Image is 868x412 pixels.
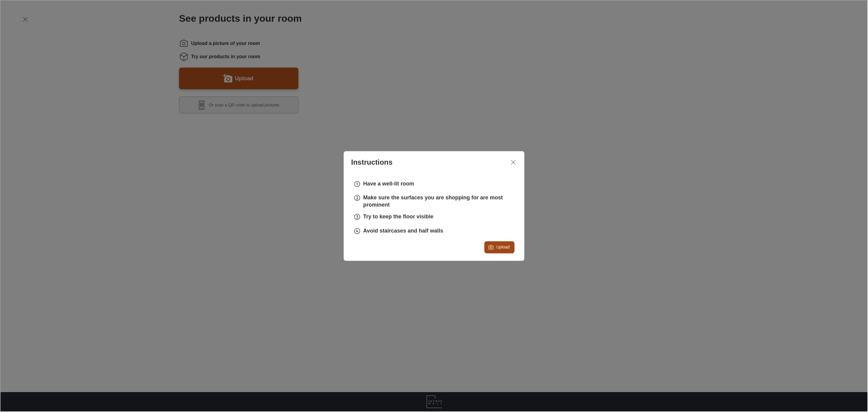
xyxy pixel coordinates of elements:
[496,244,509,250] label: Upload
[363,227,442,236] h6: Avoid staircases and half walls
[484,241,514,253] button: Upload a picture of your room
[507,156,519,168] button: Close dialog
[351,157,392,166] label: Instructions
[363,180,414,189] h6: Have a well-lit room
[363,213,433,222] h6: Try to keep the floor visible
[363,194,514,208] h6: Make sure the surfaces you are shopping for are most prominent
